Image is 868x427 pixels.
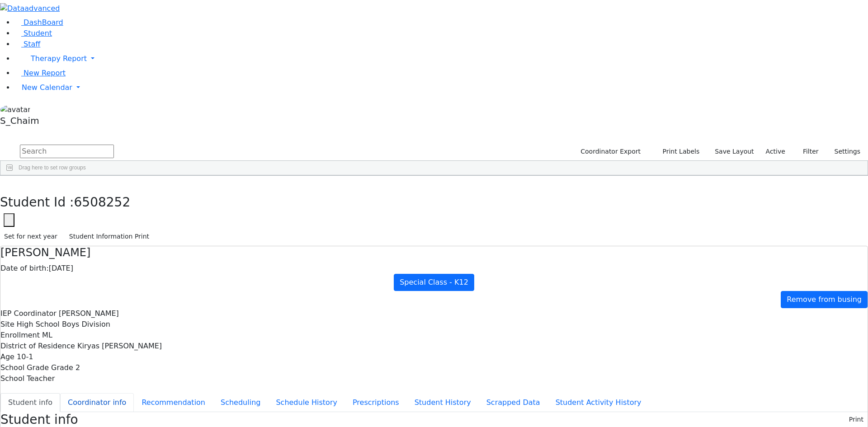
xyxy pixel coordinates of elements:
button: Student History [407,393,479,412]
a: New Report [14,69,66,77]
span: [PERSON_NAME] [59,309,119,318]
button: Settings [823,145,864,159]
a: Staff [14,40,40,48]
a: DashBoard [14,18,63,27]
label: Site [0,319,14,330]
button: Print Labels [652,145,703,159]
label: Active [762,145,789,159]
button: Schedule History [268,393,345,412]
span: Therapy Report [31,54,87,63]
a: Special Class - K12 [394,274,474,291]
input: Search [20,145,114,158]
span: DashBoard [24,18,63,27]
label: School Teacher [0,373,55,384]
label: Date of birth: [0,263,49,274]
span: Kiryas [PERSON_NAME] [77,342,162,350]
button: Prescriptions [345,393,407,412]
a: Student [14,29,52,38]
span: Grade 2 [51,363,80,372]
button: Recommendation [134,393,213,412]
span: Remove from busing [787,295,862,304]
span: 6508252 [74,195,131,210]
button: Student Information Print [65,230,153,244]
button: Student info [0,393,60,412]
label: District of Residence [0,341,75,352]
span: Staff [24,40,40,48]
label: Enrollment [0,330,40,341]
button: Filter [791,145,823,159]
a: Remove from busing [781,291,868,308]
label: IEP Coordinator [0,308,57,319]
span: High School Boys Division [17,320,110,328]
label: School Grade [0,362,49,373]
a: Therapy Report [14,50,868,68]
h4: [PERSON_NAME] [0,246,868,259]
button: Coordinator info [60,393,134,412]
div: [DATE] [0,263,868,274]
button: Student Activity History [548,393,649,412]
span: Drag here to set row groups [19,164,86,171]
button: Scheduling [213,393,268,412]
span: ML [42,331,52,339]
span: 10-1 [17,352,33,361]
a: New Calendar [14,79,868,97]
button: Save Layout [711,145,758,159]
span: Student [24,29,52,38]
button: Coordinator Export [575,145,645,159]
button: Print [845,413,868,427]
span: New Report [24,69,66,77]
button: Scrapped Data [479,393,548,412]
span: New Calendar [22,83,72,92]
label: Age [0,352,14,362]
